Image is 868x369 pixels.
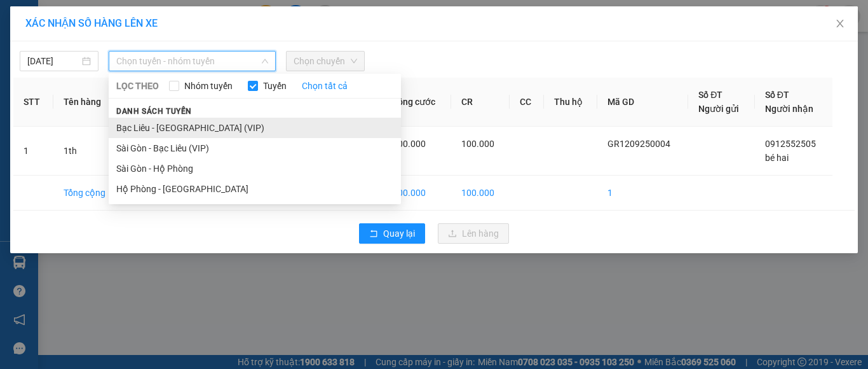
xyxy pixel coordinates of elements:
[383,78,451,127] th: Tổng cước
[53,78,121,127] th: Tên hàng
[179,79,238,93] span: Nhóm tuyến
[765,104,813,114] span: Người nhận
[109,106,200,117] span: Danh sách tuyến
[544,78,597,127] th: Thu hộ
[302,79,348,93] a: Chọn tất cả
[393,139,426,149] span: 100.000
[369,229,378,239] span: rollback
[698,104,739,114] span: Người gửi
[383,226,415,240] span: Quay lại
[109,179,401,199] li: Hộ Phòng - [GEOGRAPHIC_DATA]
[765,153,789,163] span: bé hai
[765,139,816,149] span: 0912552505
[53,127,121,176] td: 1th
[451,78,510,127] th: CR
[294,52,357,71] span: Chọn chuyến
[261,57,269,65] span: down
[835,18,845,29] span: close
[451,176,510,211] td: 100.000
[27,54,79,68] input: 12/09/2025
[822,6,858,42] button: Close
[765,90,789,100] span: Số ĐT
[25,17,158,29] span: XÁC NHẬN SỐ HÀNG LÊN XE
[597,176,688,211] td: 1
[116,79,159,93] span: LỌC THEO
[698,90,722,100] span: Số ĐT
[258,79,292,93] span: Tuyến
[109,118,401,138] li: Bạc Liêu - [GEOGRAPHIC_DATA] (VIP)
[109,138,401,158] li: Sài Gòn - Bạc Liêu (VIP)
[597,78,688,127] th: Mã GD
[109,158,401,179] li: Sài Gòn - Hộ Phòng
[607,139,670,149] span: GR1209250004
[510,78,545,127] th: CC
[461,139,494,149] span: 100.000
[116,52,268,71] span: Chọn tuyến - nhóm tuyến
[359,223,425,244] button: rollbackQuay lại
[13,127,53,176] td: 1
[438,223,509,244] button: uploadLên hàng
[53,176,121,211] td: Tổng cộng
[13,78,53,127] th: STT
[383,176,451,211] td: 100.000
